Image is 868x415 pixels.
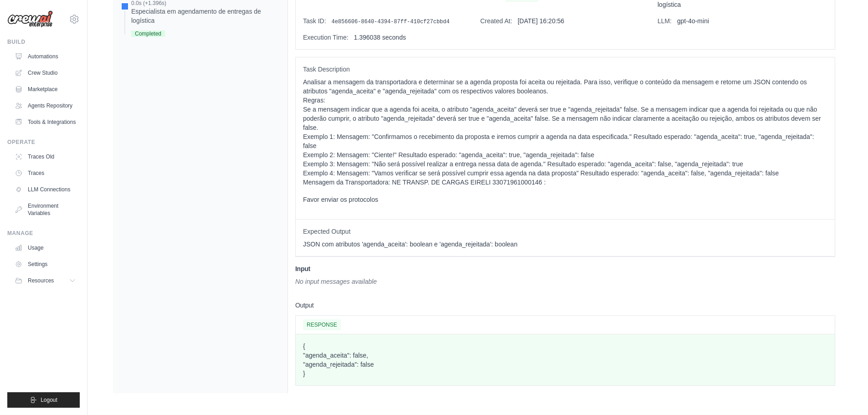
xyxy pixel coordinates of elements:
div: No input messages available [295,277,835,286]
a: Settings [11,257,80,272]
span: Resources [28,277,54,284]
a: Automations [11,49,80,64]
a: Agents Repository [11,98,80,113]
div: Manage [7,230,80,237]
span: Created At: [480,17,512,25]
div: Especialista em agendamento de entregas de logística [131,7,280,25]
h3: Output [295,301,835,310]
button: Logout [7,392,80,408]
a: Crew Studio [11,66,80,80]
span: 4e856606-8640-4394-87ff-410cf27cbbd4 [331,19,449,25]
a: Environment Variables [11,199,80,220]
div: Build [7,38,80,46]
div: Favor enviar os protocolos [303,195,827,204]
a: Traces Old [11,149,80,164]
span: RESPONSE [303,319,341,330]
span: Task Description [303,65,827,74]
span: Expected Output [303,227,827,236]
span: Logout [41,396,57,404]
img: Logo [7,10,53,28]
iframe: Chat Widget [822,371,868,415]
span: Completed [131,31,165,37]
div: Operate [7,138,80,146]
span: Execution Time: [303,34,349,41]
div: Widget de chat [822,371,868,415]
a: Tools & Integrations [11,115,80,129]
a: LLM Connections [11,182,80,197]
span: LLM: [657,17,672,25]
p: Analisar a mensagem da transportadora e determinar se a agenda proposta foi aceita ou rejeitada. ... [303,77,827,187]
span: [DATE] 16:20:56 [518,17,564,25]
span: Task ID: [303,17,326,25]
p: JSON com atributos 'agenda_aceita': boolean e 'agenda_rejeitada': boolean [303,240,827,249]
h3: Input [295,264,835,273]
a: Traces [11,166,80,180]
a: Marketplace [11,82,80,97]
button: Resources [11,273,80,288]
a: Usage [11,241,80,255]
p: { "agenda_aceita": false, "agenda_rejeitada": false } [303,342,827,378]
span: 1.396038 seconds [354,34,406,41]
span: gpt-4o-mini [677,17,709,25]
